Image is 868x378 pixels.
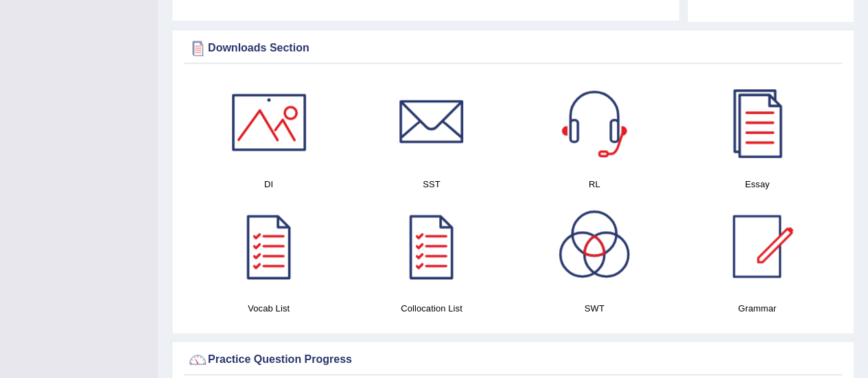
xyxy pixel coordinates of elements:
h4: SST [357,177,506,191]
div: Downloads Section [187,38,838,58]
h4: Collocation List [357,301,506,316]
h4: Vocab List [194,301,343,316]
h4: SWT [520,301,669,316]
h4: Essay [683,177,832,191]
h4: DI [194,177,343,191]
div: Practice Question Progress [187,349,838,370]
h4: Grammar [683,301,832,316]
h4: RL [520,177,669,191]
